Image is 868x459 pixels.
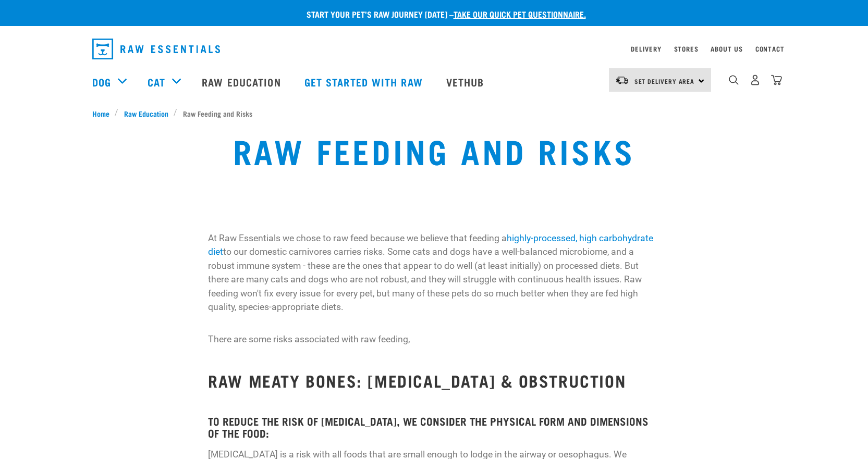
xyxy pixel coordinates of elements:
[208,415,660,439] h4: TO REDUCE THE RISK OF [MEDICAL_DATA], WE CONSIDER THE PHYSICAL FORM AND DIMENSIONS OF THE FOOD:
[771,75,782,85] img: home-icon@2x.png
[711,47,742,51] a: About Us
[148,74,165,90] a: Cat
[84,34,785,64] nav: dropdown navigation
[634,79,695,83] span: Set Delivery Area
[755,47,785,51] a: Contact
[92,39,220,59] img: Raw Essentials Logo
[124,108,168,119] span: Raw Education
[118,108,174,119] a: Raw Education
[631,47,661,51] a: Delivery
[92,108,109,119] span: Home
[208,231,660,314] p: At Raw Essentials we chose to raw feed because we believe that feeding a to our domestic carnivor...
[92,108,776,119] nav: breadcrumbs
[191,61,294,103] a: Raw Education
[233,131,635,169] h1: Raw Feeding and Risks
[454,11,586,16] a: take our quick pet questionnaire.
[729,75,739,85] img: home-icon-1@2x.png
[750,75,761,85] img: user.png
[208,332,660,346] p: There are some risks associated with raw feeding,
[615,76,629,85] img: van-moving.png
[674,47,699,51] a: Stores
[208,376,626,384] strong: RAW MEATY BONES: [MEDICAL_DATA] & OBSTRUCTION
[92,108,115,119] a: Home
[294,61,436,103] a: Get started with Raw
[436,61,497,103] a: Vethub
[92,74,111,90] a: Dog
